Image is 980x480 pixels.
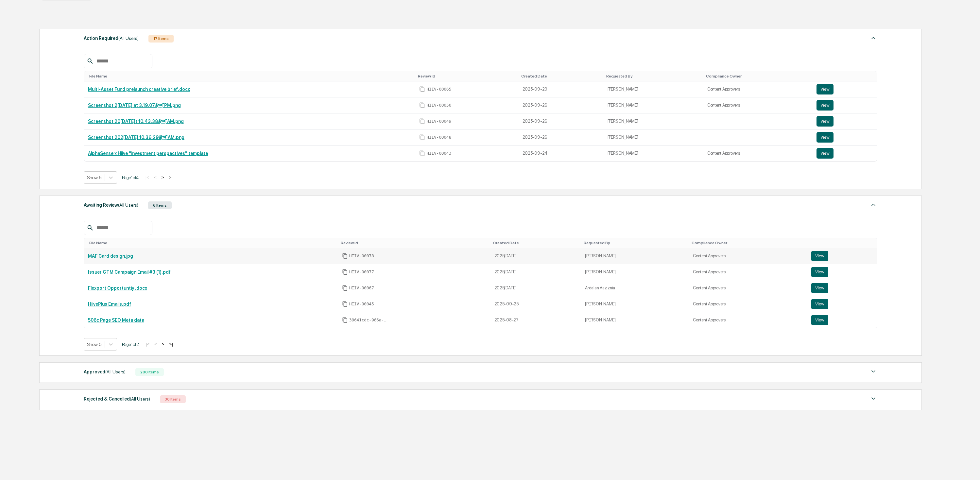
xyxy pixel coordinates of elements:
[811,251,828,261] button: View
[817,132,873,143] a: View
[519,81,604,97] td: 2025-09-29
[46,23,79,28] a: Powered byPylon
[490,296,581,312] td: 2025-09-25
[869,201,877,209] img: caret
[581,280,689,296] td: Ardalan Aaziznia
[341,241,488,245] div: Toggle SortBy
[869,395,877,403] img: caret
[419,102,425,108] span: Copy Id
[490,280,581,296] td: 2025[DATE]
[581,264,689,280] td: [PERSON_NAME]
[426,151,451,156] span: HIIV-00043
[160,175,166,180] button: >
[811,299,828,309] button: View
[419,134,425,140] span: Copy Id
[604,97,703,113] td: [PERSON_NAME]
[817,116,834,127] button: View
[419,150,425,156] span: Copy Id
[349,301,374,307] span: HIIV-00045
[519,146,604,161] td: 2025-09-24
[519,97,604,113] td: 2025-09-26
[703,81,813,97] td: Content Approvers
[689,248,807,264] td: Content Approvers
[811,283,828,293] button: View
[604,146,703,161] td: [PERSON_NAME]
[426,135,451,140] span: HIIV-00048
[349,253,374,259] span: HIIV-00078
[144,341,151,347] button: |<
[817,84,834,94] button: View
[89,241,335,245] div: Toggle SortBy
[817,148,873,159] a: View
[349,317,388,323] span: 39641cdc-966a-4e65-879f-2a6a777944d8
[581,248,689,264] td: [PERSON_NAME]
[160,341,166,347] button: >
[88,103,181,108] a: Screenshot 2[DATE] at 3.19.07â¯PM.png
[349,269,374,275] span: HIIV-00077
[689,264,807,280] td: Content Approvers
[148,35,174,43] div: 17 Items
[811,315,873,325] a: View
[122,175,139,180] span: Page 1 of 4
[817,100,873,111] a: View
[703,97,813,113] td: Content Approvers
[426,119,451,124] span: HIIV-00049
[342,269,348,275] span: Copy Id
[521,74,601,78] div: Toggle SortBy
[703,146,813,161] td: Content Approvers
[519,129,604,146] td: 2025-09-26
[419,118,425,124] span: Copy Id
[817,84,873,94] a: View
[144,175,151,180] button: |<
[167,341,175,347] button: >|
[817,148,834,159] button: View
[122,342,139,347] span: Page 1 of 2
[105,369,126,374] span: (All Users)
[811,283,873,293] a: View
[418,74,516,78] div: Toggle SortBy
[135,368,164,376] div: 280 Items
[869,34,877,42] img: caret
[813,241,874,245] div: Toggle SortBy
[811,267,873,277] a: View
[342,301,348,307] span: Copy Id
[88,87,190,92] a: Multi-Asset Fund prelaunch creative brief.docx
[88,135,184,140] a: Screenshot 202[DATE] 10.36.29â¯AM.png
[581,296,689,312] td: [PERSON_NAME]
[130,396,150,402] span: (All Users)
[811,299,873,309] a: View
[817,100,834,111] button: View
[493,241,579,245] div: Toggle SortBy
[519,113,604,129] td: 2025-09-26
[692,241,805,245] div: Toggle SortBy
[65,23,79,28] span: Pylon
[490,264,581,280] td: 2025[DATE]
[689,312,807,328] td: Content Approvers
[88,151,208,156] a: AlphaSense x Hiive "investment perspectives" template
[689,296,807,312] td: Content Approvers
[84,395,150,403] div: Rejected & Cancelled
[160,395,186,403] div: 30 Items
[818,74,874,78] div: Toggle SortBy
[118,202,138,208] span: (All Users)
[84,368,126,376] div: Approved
[811,251,873,261] a: View
[152,175,159,180] button: <
[88,285,147,291] a: Flexport Opportuntiy .docx
[88,269,171,275] a: Issuer GTM Campaign Email #3 (1).pdf
[604,113,703,129] td: [PERSON_NAME]
[811,267,828,277] button: View
[88,301,131,307] a: HiivePlus Emails.pdf
[604,81,703,97] td: [PERSON_NAME]
[490,248,581,264] td: 2025[DATE]
[584,241,686,245] div: Toggle SortBy
[349,285,374,291] span: HIIV-00067
[581,312,689,328] td: [PERSON_NAME]
[706,74,810,78] div: Toggle SortBy
[167,175,175,180] button: >|
[689,280,807,296] td: Content Approvers
[152,341,159,347] button: <
[817,116,873,127] a: View
[118,36,139,41] span: (All Users)
[811,315,828,325] button: View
